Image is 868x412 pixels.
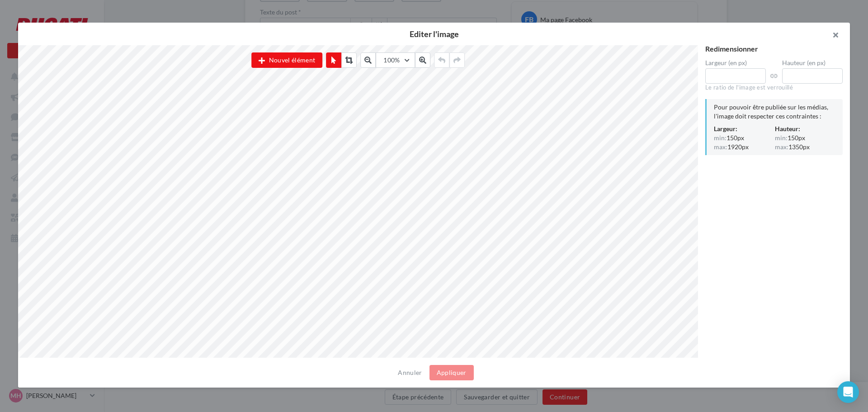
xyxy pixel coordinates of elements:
[775,133,836,142] div: 150px
[775,135,788,141] span: min:
[429,365,474,380] button: Appliquer
[775,142,836,152] div: 1350px
[714,124,775,133] div: Largeur:
[394,367,425,378] button: Annuler
[705,45,843,52] div: Redimensionner
[714,144,727,150] span: max:
[714,103,835,121] div: Pour pouvoir être publiée sur les médias, l'image doit respecter ces contraintes :
[33,30,835,38] h2: Editer l'image
[376,52,415,68] button: 100%
[775,144,788,150] span: max:
[714,135,726,141] span: min:
[714,142,775,152] div: 1920px
[251,52,322,68] button: Nouvel élément
[714,133,775,142] div: 150px
[705,84,843,92] div: Le ratio de l'image est verrouillé
[775,124,836,133] div: Hauteur:
[837,381,859,403] div: Open Intercom Messenger
[705,60,766,66] label: Largeur (en px)
[782,60,843,66] label: Hauteur (en px)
